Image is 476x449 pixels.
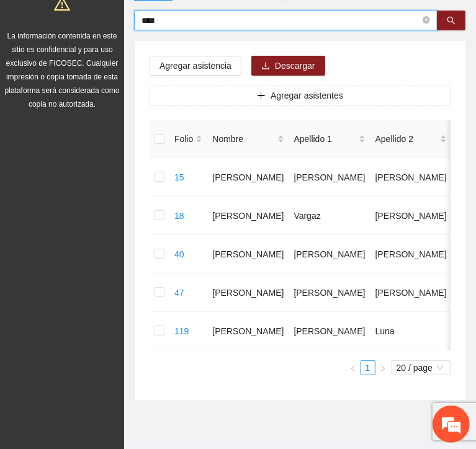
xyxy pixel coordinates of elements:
[361,360,375,375] li: 1
[207,197,289,235] td: [PERSON_NAME]
[370,273,452,312] td: [PERSON_NAME]
[5,32,120,109] span: La información contenida en este sitio es confidencial y para uso exclusivo de FICOSEC. Cualquier...
[169,120,207,158] th: Folio
[204,6,233,36] div: Minimizar ventana de chat en vivo
[174,288,184,298] a: 47
[294,132,356,146] span: Apellido 1
[257,91,266,101] span: plus
[174,326,189,336] a: 119
[370,235,452,273] td: [PERSON_NAME]
[397,361,446,375] span: 20 / page
[174,211,184,221] a: 18
[370,120,452,158] th: Apellido 2
[207,312,289,350] td: [PERSON_NAME]
[375,360,390,375] li: Next Page
[271,89,343,102] span: Agregar asistentes
[423,15,430,27] span: close-circle
[275,59,315,73] span: Descargar
[375,132,438,146] span: Apellido 2
[392,360,451,375] div: Page Size
[150,56,241,76] button: Agregar asistencia
[349,365,357,372] span: left
[261,61,270,71] span: download
[212,132,274,146] span: Nombre
[423,16,430,24] span: close-circle
[72,151,171,276] span: Estamos en línea.
[289,235,370,273] td: [PERSON_NAME]
[150,86,451,105] button: plusAgregar asistentes
[207,158,289,197] td: [PERSON_NAME]
[207,120,289,158] th: Nombre
[289,197,370,235] td: Vargaz
[379,365,387,372] span: right
[174,132,193,146] span: Folio
[375,360,390,375] button: right
[159,59,231,73] span: Agregar asistencia
[6,309,236,352] textarea: Escriba su mensaje y pulse “Intro”
[289,158,370,197] td: [PERSON_NAME]
[346,360,361,375] li: Previous Page
[289,120,370,158] th: Apellido 1
[174,172,184,182] a: 15
[361,361,375,375] a: 1
[289,273,370,312] td: [PERSON_NAME]
[370,158,452,197] td: [PERSON_NAME]
[174,249,184,259] a: 40
[65,63,209,79] div: Chatee con nosotros ahora
[370,312,452,350] td: Luna
[289,312,370,350] td: [PERSON_NAME]
[346,360,361,375] button: left
[447,16,456,26] span: search
[437,11,465,30] button: search
[370,197,452,235] td: [PERSON_NAME]
[207,235,289,273] td: [PERSON_NAME]
[251,56,325,76] button: downloadDescargar
[207,273,289,312] td: [PERSON_NAME]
